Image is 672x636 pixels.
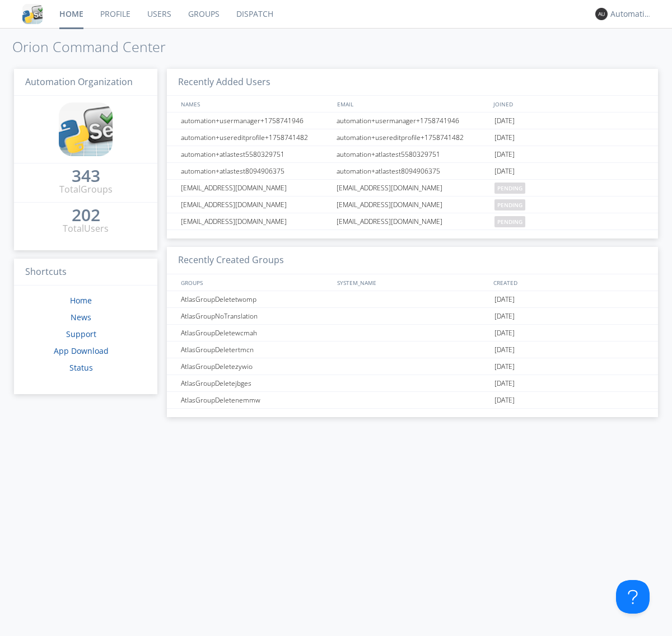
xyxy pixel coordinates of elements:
div: GROUPS [178,274,332,291]
div: AtlasGroupNoTranslation [178,308,333,324]
span: [DATE] [494,163,515,180]
div: automation+usermanager+1758741946 [334,113,492,129]
span: [DATE] [494,291,515,308]
span: [DATE] [494,325,515,342]
div: [EMAIL_ADDRESS][DOMAIN_NAME] [334,213,492,230]
a: [EMAIL_ADDRESS][DOMAIN_NAME][EMAIL_ADDRESS][DOMAIN_NAME]pending [167,213,658,230]
div: [EMAIL_ADDRESS][DOMAIN_NAME] [178,213,333,230]
div: SYSTEM_NAME [334,274,491,291]
span: [DATE] [494,342,515,358]
span: pending [494,199,525,211]
a: Status [69,362,93,373]
div: AtlasGroupDeletewcmah [178,325,333,341]
a: [EMAIL_ADDRESS][DOMAIN_NAME][EMAIL_ADDRESS][DOMAIN_NAME]pending [167,180,658,197]
span: [DATE] [494,129,515,146]
div: automation+usereditprofile+1758741482 [334,129,492,146]
img: cddb5a64eb264b2086981ab96f4c1ba7 [22,4,43,24]
div: NAMES [178,96,332,112]
span: Automation Organization [25,76,133,88]
a: Home [70,295,92,306]
h3: Shortcuts [14,259,157,286]
div: JOINED [491,96,647,112]
div: automation+atlastest5580329751 [178,146,333,162]
div: automation+usereditprofile+1758741482 [178,129,333,146]
span: [DATE] [494,392,515,409]
a: automation+usereditprofile+1758741482automation+usereditprofile+1758741482[DATE] [167,129,658,146]
span: [DATE] [494,375,515,392]
span: [DATE] [494,308,515,325]
div: AtlasGroupDeletenemmw [178,392,333,408]
a: 202 [72,209,100,222]
h3: Recently Added Users [167,69,658,96]
div: automation+atlastest8094906375 [334,163,492,179]
img: 373638.png [595,8,608,20]
div: CREATED [491,274,647,291]
div: [EMAIL_ADDRESS][DOMAIN_NAME] [334,197,492,213]
a: App Download [54,345,109,356]
iframe: Toggle Customer Support [616,580,650,614]
div: automation+atlastest8094906375 [178,163,333,179]
div: EMAIL [334,96,491,112]
a: AtlasGroupDeletejbges[DATE] [167,375,658,392]
img: cddb5a64eb264b2086981ab96f4c1ba7 [59,102,113,156]
div: Total Users [63,222,109,235]
a: AtlasGroupDeletewcmah[DATE] [167,325,658,342]
a: AtlasGroupDeletezywio[DATE] [167,358,658,375]
h3: Recently Created Groups [167,247,658,274]
div: automation+atlastest5580329751 [334,146,492,162]
span: pending [494,183,525,194]
span: [DATE] [494,358,515,375]
div: AtlasGroupDeletertmcn [178,342,333,358]
div: AtlasGroupDeletezywio [178,358,333,375]
a: [EMAIL_ADDRESS][DOMAIN_NAME][EMAIL_ADDRESS][DOMAIN_NAME]pending [167,197,658,213]
span: [DATE] [494,146,515,163]
div: 343 [72,170,100,181]
a: News [71,312,91,322]
a: 343 [72,170,100,183]
a: automation+usermanager+1758741946automation+usermanager+1758741946[DATE] [167,113,658,129]
div: [EMAIL_ADDRESS][DOMAIN_NAME] [334,180,492,196]
a: AtlasGroupDeletertmcn[DATE] [167,342,658,358]
a: automation+atlastest8094906375automation+atlastest8094906375[DATE] [167,163,658,180]
div: AtlasGroupDeletejbges [178,375,333,391]
a: Support [66,329,96,339]
span: [DATE] [494,113,515,129]
div: 202 [72,209,100,221]
div: automation+usermanager+1758741946 [178,113,333,129]
div: [EMAIL_ADDRESS][DOMAIN_NAME] [178,197,333,213]
div: Total Groups [59,183,113,196]
div: AtlasGroupDeletetwomp [178,291,333,307]
div: [EMAIL_ADDRESS][DOMAIN_NAME] [178,180,333,196]
a: automation+atlastest5580329751automation+atlastest5580329751[DATE] [167,146,658,163]
a: AtlasGroupDeletenemmw[DATE] [167,392,658,409]
span: pending [494,216,525,227]
a: AtlasGroupDeletetwomp[DATE] [167,291,658,308]
a: AtlasGroupNoTranslation[DATE] [167,308,658,325]
div: Automation+atlas0029 [610,8,652,20]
